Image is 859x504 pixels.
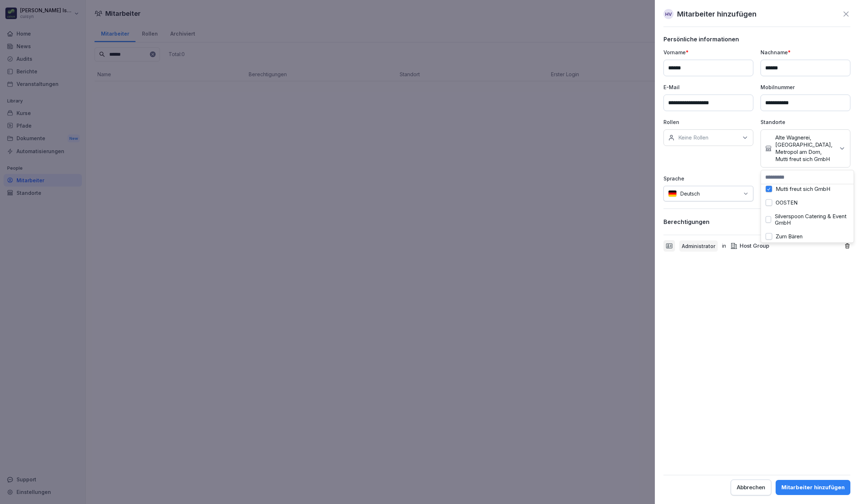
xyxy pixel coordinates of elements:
[663,175,753,182] p: Sprache
[663,186,753,201] div: Deutsch
[722,242,726,250] p: in
[761,118,850,126] p: Standorte
[663,118,753,126] p: Rollen
[663,49,753,56] p: Vorname
[776,200,798,206] label: OOSTEN
[781,484,845,491] div: Mitarbeiter hinzufügen
[775,213,849,226] label: Silverspoon Catering & Event GmbH
[775,134,835,163] p: Alte Wagnerei, [GEOGRAPHIC_DATA], Metropol am Dom, Mutti freut sich GmbH
[682,242,715,250] p: Administrator
[761,49,850,56] p: Nachname
[776,480,850,495] button: Mitarbeiter hinzufügen
[677,9,757,19] p: Mitarbeiter hinzufügen
[737,484,765,491] div: Abbrechen
[731,480,771,495] button: Abbrechen
[663,9,674,19] div: HV
[776,186,830,192] label: Mutti freut sich GmbH
[776,233,803,240] label: Zum Bären
[761,83,850,91] p: Mobilnummer
[663,36,850,43] p: Persönliche informationen
[678,134,708,141] p: Keine Rollen
[668,190,677,197] img: de.svg
[730,242,769,250] div: Host Group
[663,83,753,91] p: E-Mail
[663,218,709,225] p: Berechtigungen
